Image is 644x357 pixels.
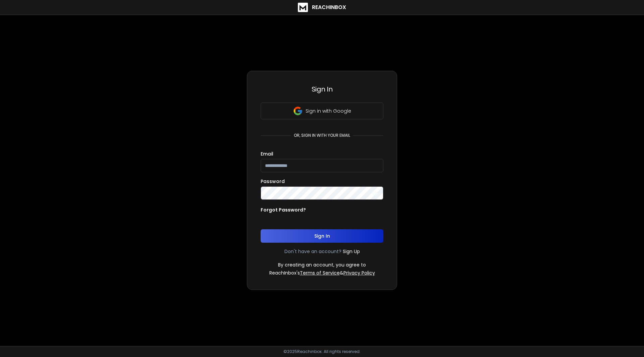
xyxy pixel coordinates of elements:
[284,248,341,255] p: Don't have an account?
[278,261,366,268] p: By creating an account, you agree to
[261,152,273,156] label: Email
[269,270,375,276] p: ReachInbox's &
[298,3,346,12] a: ReachInbox
[261,103,383,119] button: Sign in with Google
[261,206,306,213] p: Forgot Password?
[300,270,340,276] a: Terms of Service
[291,133,353,138] p: or, sign in with your email
[283,349,361,354] p: © 2025 Reachinbox. All rights reserved.
[306,108,351,114] p: Sign in with Google
[298,3,308,12] img: logo
[261,179,285,184] label: Password
[343,248,360,255] a: Sign Up
[312,3,346,11] h1: ReachInbox
[261,84,383,94] h3: Sign In
[261,229,383,243] button: Sign In
[343,270,375,276] a: Privacy Policy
